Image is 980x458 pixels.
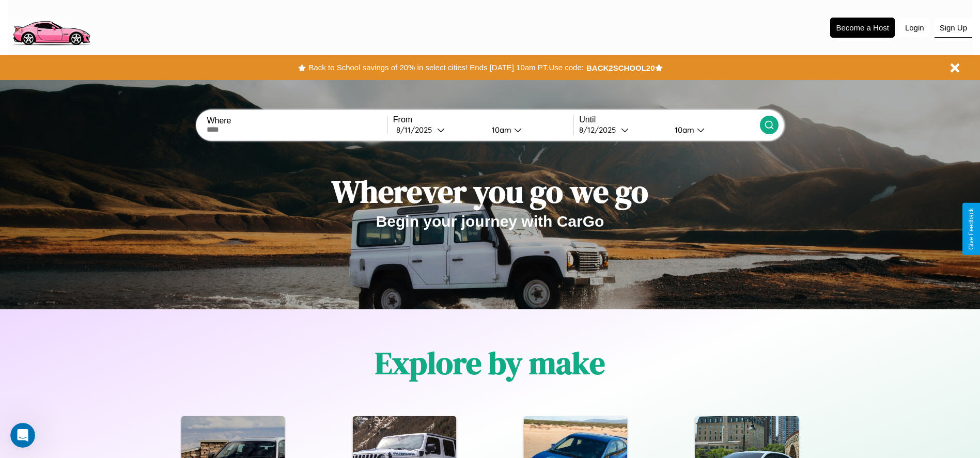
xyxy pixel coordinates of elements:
div: 10am [487,125,514,135]
button: 8/11/2025 [393,124,484,135]
button: 10am [666,124,760,135]
div: 8 / 11 / 2025 [396,125,437,135]
label: Where [207,116,387,125]
div: 10am [670,125,697,135]
button: Back to School savings of 20% in select cities! Ends [DATE] 10am PT.Use code: [306,60,586,75]
div: 8 / 12 / 2025 [579,125,621,135]
div: Give Feedback [968,208,975,250]
button: Sign Up [935,18,972,38]
img: logo [8,5,95,48]
button: 10am [484,124,574,135]
label: Until [579,115,759,124]
button: Become a Host [830,18,895,38]
label: From [393,115,573,124]
iframe: Intercom live chat [10,423,35,448]
button: Login [900,18,929,37]
b: BACK2SCHOOL20 [586,64,655,72]
h1: Explore by make [375,342,605,384]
